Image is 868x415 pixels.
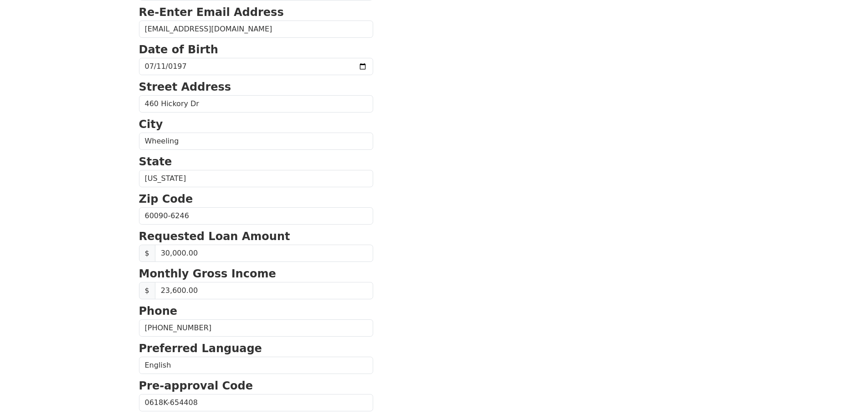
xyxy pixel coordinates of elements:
[139,43,218,56] strong: Date of Birth
[139,95,373,113] input: Street Address
[139,207,373,225] input: Zip Code
[139,266,373,282] p: Monthly Gross Income
[139,282,155,299] span: $
[155,245,373,262] input: Requested Loan Amount
[139,394,373,411] input: Pre-approval Code
[139,379,253,392] strong: Pre-approval Code
[139,155,172,168] strong: State
[139,118,163,131] strong: City
[139,193,193,205] strong: Zip Code
[139,133,373,150] input: City
[139,6,284,19] strong: Re-Enter Email Address
[139,20,373,38] input: Re-Enter Email Address
[139,319,373,337] input: Phone
[139,342,262,355] strong: Preferred Language
[139,230,290,243] strong: Requested Loan Amount
[139,305,178,318] strong: Phone
[139,245,155,262] span: $
[155,282,373,299] input: Monthly Gross Income
[139,81,231,93] strong: Street Address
